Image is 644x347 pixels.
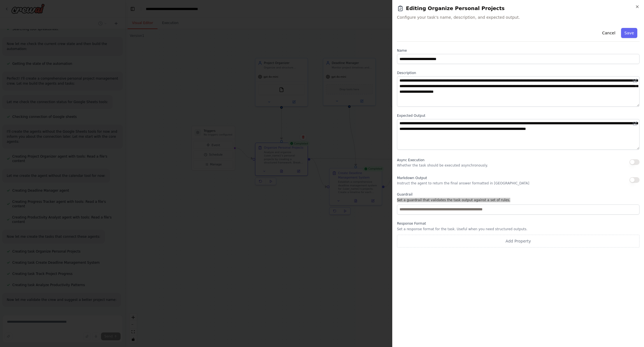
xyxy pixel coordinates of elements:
[397,71,640,75] label: Description
[397,221,640,226] label: Response Format
[397,235,640,248] button: Add Property
[397,163,488,168] p: Whether the task should be executed asynchronously.
[397,227,640,231] p: Set a response format for the task. Useful when you need structured outputs.
[397,15,640,20] span: Configure your task's name, description, and expected output.
[397,181,529,186] p: Instruct the agent to return the final answer formatted in [GEOGRAPHIC_DATA]
[632,120,638,127] button: Open in editor
[397,158,424,162] span: Async Execution
[397,113,640,118] label: Expected Output
[397,176,427,180] span: Markdown Output
[599,28,619,38] button: Cancel
[397,4,640,12] h2: Editing Organize Personal Projects
[632,77,638,84] button: Open in editor
[621,28,637,38] button: Save
[397,192,640,197] label: Guardrail
[397,48,640,53] label: Name
[397,198,640,202] p: Set a guardrail that validates the task output against a set of rules.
